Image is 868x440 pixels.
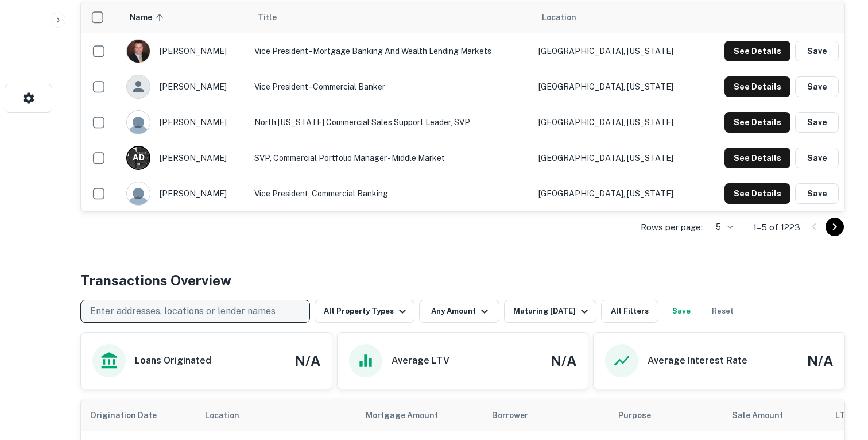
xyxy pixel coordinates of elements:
[724,112,790,133] button: See Details
[249,1,533,33] th: Title
[533,1,700,33] th: Location
[601,300,658,323] button: All Filters
[196,399,356,431] th: Location
[707,219,735,236] div: 5
[90,408,172,422] span: Origination Date
[81,1,844,211] div: scrollable content
[126,182,243,206] div: [PERSON_NAME]
[724,76,790,97] button: See Details
[533,105,700,140] td: [GEOGRAPHIC_DATA], [US_STATE]
[127,182,150,205] img: 9c8pery4andzj6ohjkjp54ma2
[126,110,243,134] div: [PERSON_NAME]
[641,221,703,234] p: Rows per page:
[723,399,826,431] th: Sale Amount
[81,399,196,431] th: Origination Date
[724,41,790,61] button: See Details
[835,409,862,422] div: LTVs displayed on the website are for informational purposes only and may be reported incorrectly...
[135,354,211,368] h6: Loans Originated
[121,1,249,33] th: Name
[249,140,533,176] td: SVP, Commercial Portfolio Manager - Middle Market
[294,350,320,371] h4: N/A
[795,41,839,61] button: Save
[795,76,839,97] button: Save
[483,399,609,431] th: Borrower
[551,350,576,371] h4: N/A
[492,408,528,422] span: Borrower
[356,399,483,431] th: Mortgage Amount
[513,304,591,318] div: Maturing [DATE]
[533,33,700,69] td: [GEOGRAPHIC_DATA], [US_STATE]
[835,409,851,422] h6: LTV
[127,40,150,63] img: 1517617866427
[366,408,453,422] span: Mortgage Amount
[126,75,243,99] div: [PERSON_NAME]
[724,148,790,168] button: See Details
[724,183,790,204] button: See Details
[205,408,254,422] span: Location
[542,10,576,24] span: Location
[732,408,798,422] span: Sale Amount
[249,176,533,211] td: Vice President, Commercial Banking
[663,300,700,323] button: Save your search to get updates of matches that match your search criteria.
[648,354,747,368] h6: Average Interest Rate
[618,408,666,422] span: Purpose
[258,10,292,24] span: Title
[795,112,839,133] button: Save
[753,221,800,234] p: 1–5 of 1223
[127,111,150,134] img: 9c8pery4andzj6ohjkjp54ma2
[826,218,844,236] button: Go to next page
[504,300,596,323] button: Maturing [DATE]
[533,69,700,105] td: [GEOGRAPHIC_DATA], [US_STATE]
[133,152,144,164] p: A D
[795,183,839,204] button: Save
[704,300,741,323] button: Reset
[80,270,231,291] h4: Transactions Overview
[130,10,167,24] span: Name
[80,300,310,323] button: Enter addresses, locations or lender names
[126,39,243,63] div: [PERSON_NAME]
[392,354,449,368] h6: Average LTV
[249,69,533,105] td: Vice President - Commercial Banker
[609,399,723,431] th: Purpose
[249,33,533,69] td: Vice President - Mortgage Banking and Wealth Lending Markets
[807,350,833,371] h4: N/A
[90,304,276,318] p: Enter addresses, locations or lender names
[811,348,868,403] iframe: Chat Widget
[533,176,700,211] td: [GEOGRAPHIC_DATA], [US_STATE]
[315,300,414,323] button: All Property Types
[533,140,700,176] td: [GEOGRAPHIC_DATA], [US_STATE]
[419,300,499,323] button: Any Amount
[795,148,839,168] button: Save
[126,146,243,170] div: [PERSON_NAME]
[249,105,533,140] td: North [US_STATE] Commercial Sales Support Leader, SVP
